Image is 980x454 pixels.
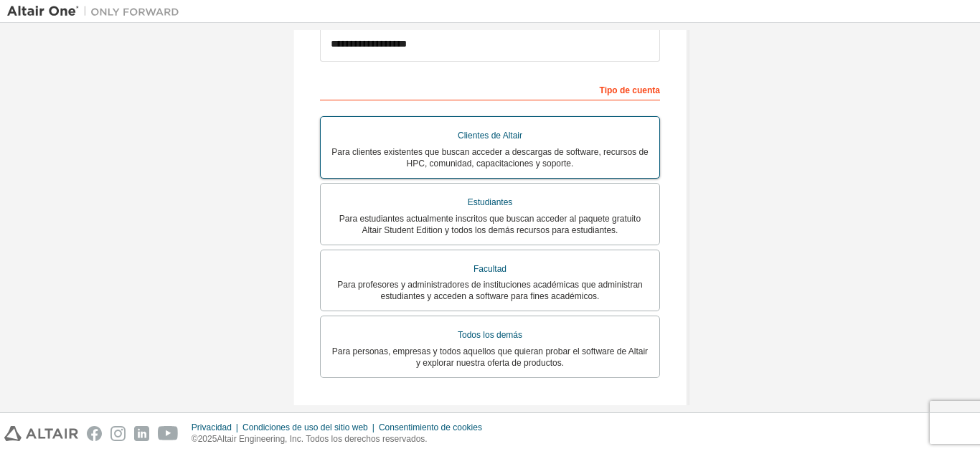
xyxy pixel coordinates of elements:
font: Privacidad [192,422,232,432]
font: Clientes de Altair [458,131,522,141]
font: Estudiantes [468,197,513,207]
img: instagram.svg [110,426,126,441]
font: © [192,434,198,444]
img: linkedin.svg [134,426,149,441]
font: Para clientes existentes que buscan acceder a descargas de software, recursos de HPC, comunidad, ... [331,147,649,169]
font: Todos los demás [458,330,522,340]
img: Altair Uno [7,4,187,19]
font: Altair Engineering, Inc. Todos los derechos reservados. [217,434,427,444]
font: Para estudiantes actualmente inscritos que buscan acceder al paquete gratuito Altair Student Edit... [339,214,641,235]
font: Para profesores y administradores de instituciones académicas que administran estudiantes y acced... [337,280,643,301]
img: altair_logo.svg [4,426,78,441]
font: Tipo de cuenta [600,85,660,95]
font: Consentimiento de cookies [379,422,482,432]
font: 2025 [198,434,217,444]
img: facebook.svg [87,426,102,441]
font: Facultad [473,264,507,274]
font: Para personas, empresas y todos aquellos que quieran probar el software de Altair y explorar nues... [332,346,648,368]
font: Condiciones de uso del sitio web [242,422,368,432]
img: youtube.svg [158,426,179,441]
